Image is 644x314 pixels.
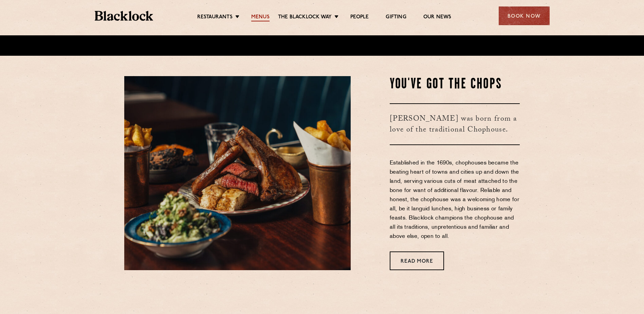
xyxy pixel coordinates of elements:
[350,14,369,21] a: People
[390,103,520,145] h3: [PERSON_NAME] was born from a love of the traditional Chophouse.
[95,11,153,21] img: BL_Textured_Logo-footer-cropped.svg
[278,14,332,21] a: The Blacklock Way
[390,76,520,93] h2: You've Got The Chops
[386,14,406,21] a: Gifting
[499,6,550,25] div: Book Now
[390,251,444,270] a: Read More
[423,14,452,21] a: Our News
[251,14,270,21] a: Menus
[390,159,520,241] p: Established in the 1690s, chophouses became the beating heart of towns and cities up and down the...
[197,14,233,21] a: Restaurants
